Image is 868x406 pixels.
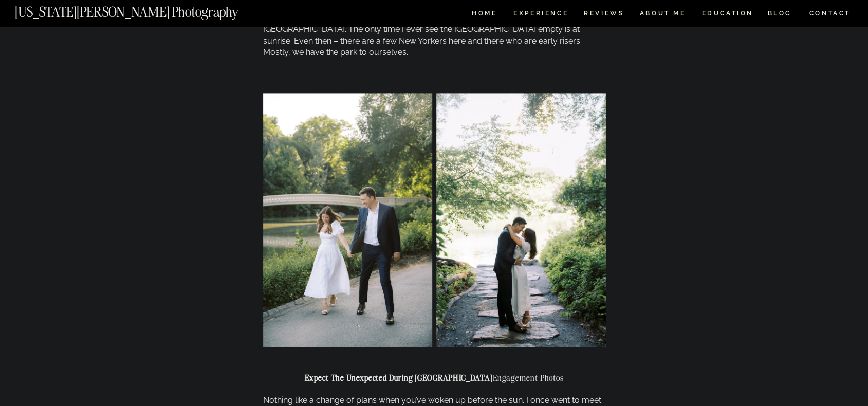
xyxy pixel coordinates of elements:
[470,10,499,19] a: HOME
[808,8,851,19] a: CONTACT
[436,93,606,347] img: Engagement Photos New York City
[263,93,433,347] img: Engagement Photos NYC
[767,10,792,19] a: BLOG
[513,10,567,19] a: Experience
[263,373,606,382] h2: Engagement Photos
[639,10,686,19] a: ABOUT ME
[584,10,622,19] a: REVIEWS
[15,5,273,14] a: [US_STATE][PERSON_NAME] Photography
[700,10,754,19] a: EDUCATION
[305,372,492,382] strong: Expect the Unexpected During [GEOGRAPHIC_DATA]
